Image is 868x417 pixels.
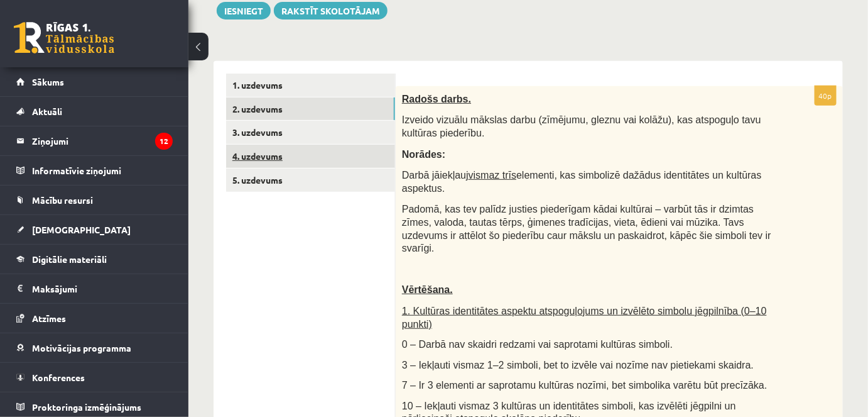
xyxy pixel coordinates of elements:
a: Atzīmes [16,304,173,333]
a: 2. uzdevums [226,97,395,121]
p: 40p [815,86,837,106]
a: [DEMOGRAPHIC_DATA] [16,215,173,244]
span: Atzīmes [32,313,66,324]
span: 7 – Ir 3 elementi ar saprotamu kultūras nozīmi, bet simbolika varētu būt precīzāka. [402,380,768,391]
a: Mācību resursi [16,186,173,214]
a: Konferences [16,363,173,392]
button: Iesniegt [217,2,271,19]
span: Norādes: [402,149,445,160]
span: 0 – Darbā nav skaidri redzami vai saprotami kultūras simboli. [402,339,673,350]
span: Sākums [32,76,64,87]
span: 3 – Iekļauti vismaz 1–2 simboli, bet to izvēle vai nozīme nav pietiekami skaidra. [402,360,754,370]
i: 12 [155,133,173,150]
span: Padomā, kas tev palīdz justies piederīgam kādai kultūrai – varbūt tās ir dzimtas zīmes, valoda, t... [402,204,771,253]
a: Ziņojumi12 [16,126,173,155]
span: Konferences [32,372,85,383]
a: Aktuāli [16,97,173,126]
a: Maksājumi [16,274,173,303]
span: 1. Kultūras identitātes aspektu atspoguļojums un izvēlēto simbolu jēgpilnība (0–10 punkti) [402,306,767,330]
span: Darbā jāiekļauj elementi, kas simbolizē dažādus identitātes un kultūras aspektus. [402,170,762,194]
span: Digitālie materiāli [32,253,107,265]
span: Proktoringa izmēģinājums [32,401,141,413]
a: Rīgas 1. Tālmācības vidusskola [14,22,114,53]
a: Digitālie materiāli [16,245,173,274]
span: Vērtēšana. [402,284,453,295]
u: vismaz trīs [469,170,516,181]
legend: Ziņojumi [32,126,173,155]
a: 3. uzdevums [226,121,395,144]
span: Izveido vizuālu mākslas darbu (zīmējumu, gleznu vai kolāžu), kas atspoguļo tavu kultūras piederību. [402,114,761,138]
legend: Informatīvie ziņojumi [32,156,173,185]
a: 1. uzdevums [226,74,395,97]
legend: Maksājumi [32,274,173,303]
a: Sākums [16,67,173,96]
span: Aktuāli [32,106,62,117]
span: [DEMOGRAPHIC_DATA] [32,224,131,235]
a: Rakstīt skolotājam [274,2,388,19]
a: 4. uzdevums [226,145,395,168]
a: Informatīvie ziņojumi [16,156,173,185]
span: Mācību resursi [32,194,93,206]
body: Bagātinātā teksta redaktors, wiswyg-editor-user-answer-47433979098900 [13,13,421,26]
a: 5. uzdevums [226,169,395,192]
a: Motivācijas programma [16,333,173,362]
span: Motivācijas programma [32,342,131,353]
span: Radošs darbs. [402,94,471,104]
